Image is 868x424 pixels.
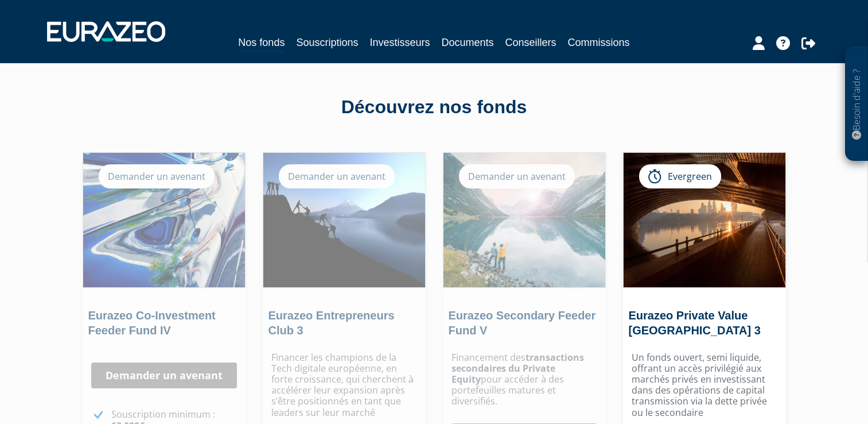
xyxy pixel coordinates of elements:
img: Eurazeo Co-Investment Feeder Fund IV [83,153,245,287]
a: Souscriptions [296,34,358,51]
a: Eurazeo Secondary Feeder Fund V [449,309,596,337]
strong: transactions secondaires du Private Equity [451,351,584,386]
img: Eurazeo Secondary Feeder Fund V [443,153,605,287]
p: Besoin d'aide ? [850,52,863,156]
a: Demander un avenant [91,363,237,389]
a: Documents [442,34,494,51]
a: Investisseurs [369,34,430,51]
a: Conseillers [505,34,556,51]
a: Eurazeo Entrepreneurs Club 3 [268,309,395,337]
img: 1732889491-logotype_eurazeo_blanc_rvb.png [47,21,165,42]
img: Eurazeo Entrepreneurs Club 3 [263,153,425,287]
div: Découvrez nos fonds [107,94,761,121]
img: Eurazeo Private Value Europe 3 [624,153,785,287]
p: Financement des pour accéder à des portefeuilles matures et diversifiés. [451,352,597,407]
a: Eurazeo Co-Investment Feeder Fund IV [88,309,216,337]
p: Financer les champions de la Tech digitale européenne, en forte croissance, qui cherchent à accél... [271,352,417,418]
a: Nos fonds [238,34,285,52]
div: Evergreen [639,164,721,188]
p: Un fonds ouvert, semi liquide, offrant un accès privilégié aux marchés privés en investissant dan... [632,352,777,418]
a: Commissions [568,34,630,51]
div: Demander un avenant [279,164,395,188]
div: Demander un avenant [459,164,575,188]
a: Eurazeo Private Value [GEOGRAPHIC_DATA] 3 [629,309,761,337]
div: Demander un avenant [99,164,215,188]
